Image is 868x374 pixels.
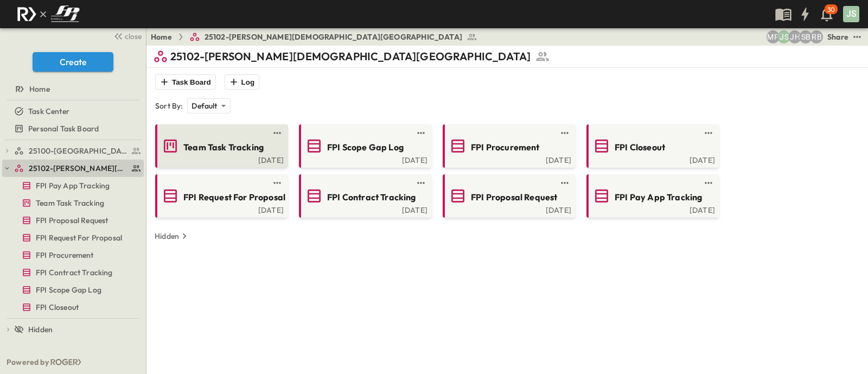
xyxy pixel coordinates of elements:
span: FPI Procurement [471,141,540,154]
a: [DATE] [157,205,284,213]
span: Team Task Tracking [183,141,264,154]
span: Team Task Tracking [36,198,104,208]
p: 30 [827,5,835,14]
nav: breadcrumbs [151,31,484,42]
a: Team Task Tracking [157,137,284,155]
button: Task Board [155,74,216,90]
a: [DATE] [445,205,571,213]
div: 25100-Vanguard Prep Schooltest [2,142,144,160]
span: FPI Pay App Tracking [36,180,110,191]
img: c8d7d1ed905e502e8f77bf7063faec64e13b34fdb1f2bdd94b0e311fc34f8000.png [13,3,84,26]
a: [DATE] [445,155,571,163]
p: Default [192,100,217,111]
div: Jose Hurtado (jhurtado@fpibuilders.com) [788,30,801,43]
span: FPI Request For Proposal [183,191,285,204]
button: JS [842,5,860,23]
button: close [109,28,144,43]
button: Create [33,52,113,72]
a: 25100-Vanguard Prep School [14,143,142,159]
div: FPI Request For Proposaltest [2,229,144,246]
a: FPI Pay App Tracking [589,187,715,205]
a: Task Center [2,104,142,119]
button: test [851,30,864,43]
a: FPI Procurement [2,248,142,263]
span: FPI Proposal Request [471,191,557,204]
div: FPI Scope Gap Logtest [2,281,144,299]
span: FPI Contract Tracking [327,191,416,204]
div: Regina Barnett (rbarnett@fpibuilders.com) [810,30,823,43]
div: Team Task Trackingtest [2,194,144,212]
a: FPI Scope Gap Log [2,282,142,297]
a: FPI Closeout [2,300,142,315]
a: FPI Procurement [445,137,571,155]
a: Home [2,81,142,97]
span: 25100-Vanguard Prep School [29,145,128,156]
div: FPI Contract Trackingtest [2,264,144,281]
a: FPI Contract Tracking [2,265,142,280]
button: test [414,126,427,140]
span: Task Center [28,106,69,117]
button: test [271,176,284,189]
a: 25102-[PERSON_NAME][DEMOGRAPHIC_DATA][GEOGRAPHIC_DATA] [189,31,477,42]
div: 25102-Christ The Redeemer Anglican Churchtest [2,160,144,177]
a: [DATE] [589,155,715,163]
span: 25102-[PERSON_NAME][DEMOGRAPHIC_DATA][GEOGRAPHIC_DATA] [205,31,462,42]
a: FPI Proposal Request [2,213,142,228]
span: FPI Proposal Request [36,215,108,226]
div: JS [843,6,859,22]
p: 25102-[PERSON_NAME][DEMOGRAPHIC_DATA][GEOGRAPHIC_DATA] [170,49,531,64]
a: [DATE] [589,205,715,213]
a: FPI Scope Gap Log [301,137,427,155]
span: FPI Scope Gap Log [36,284,101,295]
span: FPI Procurement [36,250,94,261]
a: FPI Pay App Tracking [2,178,142,193]
p: Sort By: [155,100,183,111]
div: Sterling Barnett (sterling@fpibuilders.com) [799,30,812,43]
span: FPI Closeout [36,302,79,313]
span: Home [29,84,50,94]
button: Hidden [150,229,194,244]
a: Team Task Tracking [2,195,142,211]
span: FPI Request For Proposal [36,232,122,243]
button: test [414,176,427,189]
a: Personal Task Board [2,121,142,136]
div: Monica Pruteanu (mpruteanu@fpibuilders.com) [767,30,780,43]
p: Hidden [155,231,179,242]
span: 25102-Christ The Redeemer Anglican Church [29,163,128,174]
a: FPI Proposal Request [445,187,571,205]
a: [DATE] [301,205,427,213]
button: test [558,176,571,189]
span: FPI Closeout [615,141,665,154]
button: test [702,176,715,189]
button: Log [225,74,259,90]
a: Home [151,31,172,42]
button: test [702,126,715,140]
span: Personal Task Board [28,123,99,134]
a: [DATE] [157,155,284,163]
div: FPI Pay App Trackingtest [2,177,144,194]
a: FPI Request For Proposal [2,230,142,245]
a: [DATE] [301,155,427,163]
span: FPI Scope Gap Log [327,141,404,154]
a: FPI Closeout [589,137,715,155]
button: test [558,126,571,140]
a: 25102-Christ The Redeemer Anglican Church [14,161,142,176]
div: Jesse Sullivan (jsullivan@fpibuilders.com) [777,30,790,43]
div: Personal Task Boardtest [2,120,144,137]
div: FPI Procurementtest [2,246,144,264]
span: Hidden [28,324,53,335]
div: FPI Proposal Requesttest [2,212,144,229]
a: FPI Request For Proposal [157,187,284,205]
div: Share [827,31,848,42]
div: FPI Closeouttest [2,299,144,316]
div: Default [187,98,230,113]
span: FPI Contract Tracking [36,267,113,278]
a: FPI Contract Tracking [301,187,427,205]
